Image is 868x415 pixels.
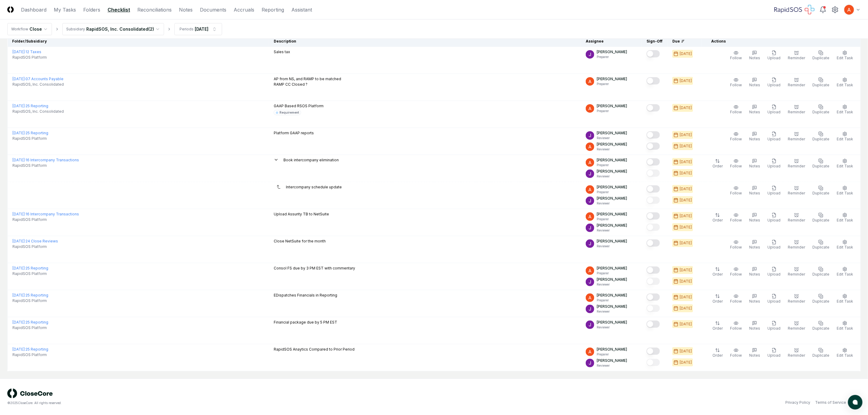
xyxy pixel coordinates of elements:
[108,6,130,13] a: Checklist
[729,76,743,89] button: Follow
[12,244,47,249] span: RapidSOS Platform
[12,158,26,162] span: [DATE] :
[597,184,627,190] p: [PERSON_NAME]
[12,77,63,81] a: [DATE]:07 Accounts Payable
[837,299,853,304] span: Edit Task
[647,293,660,301] button: Mark complete
[706,39,856,44] div: Actions
[597,190,627,194] p: Preparer
[597,76,627,82] p: [PERSON_NAME]
[848,395,863,410] button: atlas-launcher
[12,239,26,243] span: [DATE] :
[748,130,761,143] button: Notes
[274,238,326,244] p: Close NetSuite for the month
[767,245,781,249] span: Upload
[12,320,26,324] span: [DATE] :
[748,347,761,359] button: Notes
[597,147,627,152] p: Reviewer
[730,83,742,87] span: Follow
[12,50,26,54] span: [DATE] :
[680,132,692,138] div: [DATE]
[749,83,760,87] span: Notes
[729,347,743,359] button: Follow
[812,137,829,141] span: Duplicate
[597,228,627,233] p: Reviewer
[767,137,781,141] span: Upload
[730,110,742,114] span: Follow
[767,56,781,60] span: Upload
[712,299,723,304] span: Order
[729,266,743,278] button: Follow
[835,130,854,143] button: Edit Task
[12,217,47,222] span: RapidSOS Platform
[269,36,581,47] th: Description
[730,56,742,60] span: Follow
[680,78,692,84] div: [DATE]
[730,218,742,222] span: Follow
[812,245,829,249] span: Duplicate
[835,293,854,305] button: Edit Task
[12,50,41,54] a: [DATE]:12 Taxes
[815,400,846,405] a: Terms of Service
[787,157,806,170] button: Reminder
[680,170,692,176] div: [DATE]
[274,76,341,87] p: AP from NS, and RAMP to be matched RAMP CC Closed ?
[12,104,26,108] span: [DATE] :
[274,130,314,136] p: Platform GAAP reports
[586,104,594,113] img: ACg8ocK3mdmu6YYpaRl40uhUUGu9oxSxFSb1vbjsnEih2JuwAH1PGA=s96-c
[785,400,810,405] a: Privacy Policy
[647,170,660,177] button: Mark complete
[586,77,594,86] img: ACg8ocK3mdmu6YYpaRl40uhUUGu9oxSxFSb1vbjsnEih2JuwAH1PGA=s96-c
[597,238,627,244] p: [PERSON_NAME]
[730,245,742,249] span: Follow
[788,110,805,114] span: Reminder
[647,158,660,166] button: Mark complete
[835,347,854,359] button: Edit Task
[647,348,660,355] button: Mark complete
[788,326,805,331] span: Reminder
[730,164,742,168] span: Follow
[12,347,26,352] span: [DATE] :
[788,83,805,87] span: Reminder
[749,272,760,276] span: Notes
[749,164,760,168] span: Notes
[835,238,854,251] button: Edit Task
[749,56,760,60] span: Notes
[730,137,742,141] span: Follow
[729,293,743,305] button: Follow
[729,238,743,251] button: Follow
[837,191,853,195] span: Edit Task
[262,6,284,13] a: Reporting
[787,238,806,251] button: Reminder
[767,191,781,195] span: Upload
[766,238,782,251] button: Upload
[749,110,760,114] span: Notes
[766,266,782,278] button: Upload
[12,347,48,352] a: [DATE]:25 Reporting
[586,266,594,275] img: ACg8ocK3mdmu6YYpaRl40uhUUGu9oxSxFSb1vbjsnEih2JuwAH1PGA=s96-c
[837,272,853,276] span: Edit Task
[586,50,594,59] img: ACg8ocKTC56tjQR6-o9bi8poVV4j_qMfO6M0RniyL9InnBgkmYdNig=s96-c
[766,293,782,305] button: Upload
[748,211,761,224] button: Notes
[274,211,329,217] p: Upload Assurity TB to NetSuite
[748,266,761,278] button: Notes
[12,131,48,135] a: [DATE]:25 Reporting
[788,218,805,222] span: Reminder
[586,131,594,140] img: ACg8ocKTC56tjQR6-o9bi8poVV4j_qMfO6M0RniyL9InnBgkmYdNig=s96-c
[12,158,79,162] a: [DATE]:16 Intercompany Transactions
[711,266,724,278] button: Order
[12,131,26,135] span: [DATE] :
[766,157,782,170] button: Upload
[787,184,806,197] button: Reminder
[586,305,594,313] img: ACg8ocKTC56tjQR6-o9bi8poVV4j_qMfO6M0RniyL9InnBgkmYdNig=s96-c
[730,299,742,304] span: Follow
[811,347,831,359] button: Duplicate
[767,353,781,358] span: Upload
[680,225,692,230] div: [DATE]
[12,320,48,324] a: [DATE]:25 Reporting
[788,164,805,168] span: Reminder
[835,157,854,170] button: Edit Task
[286,184,342,190] p: Intercompany schedule update
[12,55,47,60] span: RapidSOS Platform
